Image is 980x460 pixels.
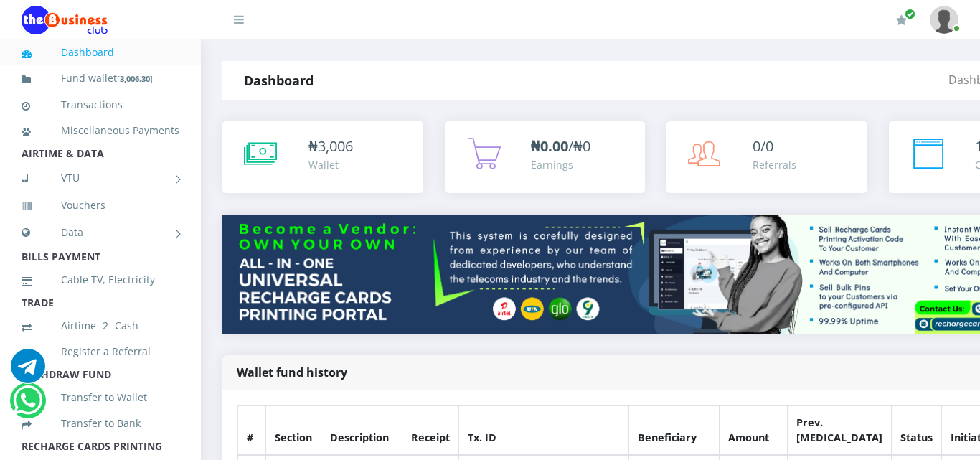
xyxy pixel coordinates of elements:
[22,36,179,69] a: Dashboard
[244,72,314,89] strong: Dashboard
[531,136,568,156] b: ₦0.00
[753,157,796,172] div: Referrals
[308,136,353,157] div: ₦
[22,6,108,34] img: Logo
[22,189,179,222] a: Vouchers
[22,263,179,296] a: Cable TV, Electricity
[222,121,423,193] a: ₦3,006 Wallet
[13,394,42,418] a: Chat for support
[22,114,179,147] a: Miscellaneous Payments
[892,405,942,455] th: Status
[238,405,266,455] th: #
[22,309,179,342] a: Airtime -2- Cash
[629,405,720,455] th: Beneficiary
[22,62,179,95] a: Fund wallet[3,006.30]
[788,405,892,455] th: Prev. [MEDICAL_DATA]
[318,136,353,156] span: 3,006
[753,136,773,156] span: 0/0
[237,365,347,380] strong: Wallet fund history
[22,160,179,196] a: VTU
[896,14,907,26] i: Renew/Upgrade Subscription
[22,215,179,250] a: Data
[720,405,788,455] th: Amount
[321,405,402,455] th: Description
[22,381,179,414] a: Transfer to Wallet
[445,121,646,193] a: ₦0.00/₦0 Earnings
[459,405,629,455] th: Tx. ID
[266,405,321,455] th: Section
[22,88,179,121] a: Transactions
[120,73,150,84] b: 3,006.30
[22,407,179,440] a: Transfer to Bank
[930,6,958,34] img: User
[666,121,867,193] a: 0/0 Referrals
[531,157,590,172] div: Earnings
[117,73,153,84] small: [ ]
[531,136,590,156] span: /₦0
[22,335,179,368] a: Register a Referral
[11,360,45,383] a: Chat for support
[402,405,459,455] th: Receipt
[308,157,353,172] div: Wallet
[905,9,915,19] span: Renew/Upgrade Subscription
